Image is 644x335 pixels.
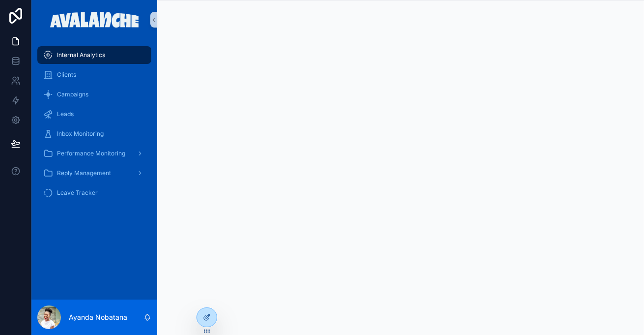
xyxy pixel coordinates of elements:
[37,145,151,162] a: Performance Monitoring
[37,105,151,123] a: Leads
[37,46,151,64] a: Internal Analytics
[37,125,151,143] a: Inbox Monitoring
[57,130,104,138] span: Inbox Monitoring
[69,312,127,322] p: Ayanda Nobatana
[57,71,76,79] span: Clients
[50,12,139,28] img: App logo
[57,150,125,157] span: Performance Monitoring
[57,169,111,177] span: Reply Management
[57,189,98,197] span: Leave Tracker
[31,39,157,214] div: scrollable content
[57,110,74,118] span: Leads
[57,51,105,59] span: Internal Analytics
[37,86,151,103] a: Campaigns
[57,91,88,98] span: Campaigns
[37,184,151,202] a: Leave Tracker
[37,66,151,84] a: Clients
[37,164,151,182] a: Reply Management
